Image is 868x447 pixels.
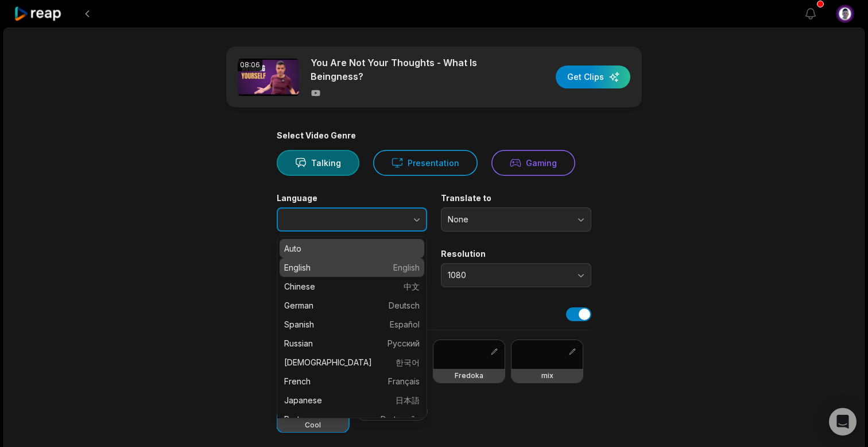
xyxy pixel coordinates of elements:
[284,280,420,292] p: Chinese
[556,65,630,88] button: Get Clips
[305,421,321,430] h3: Cool
[284,337,420,349] p: Russian
[381,413,420,425] span: Português
[441,207,591,232] button: None
[284,299,420,311] p: German
[387,337,420,349] span: Русский
[441,249,591,259] label: Resolution
[284,413,420,425] p: Portuguese
[284,375,420,387] p: French
[541,371,553,380] h3: mix
[277,130,591,141] div: Select Video Genre
[277,193,427,203] label: Language
[284,356,420,368] p: [DEMOGRAPHIC_DATA]
[284,242,420,255] p: Auto
[448,214,568,225] span: None
[396,356,420,368] span: 한국어
[441,193,591,203] label: Translate to
[238,59,262,71] div: 08:06
[311,56,509,83] p: You Are Not Your Thoughts - What Is Beingness?
[389,299,420,311] span: Deutsch
[455,371,483,380] h3: Fredoka
[284,318,420,330] p: Spanish
[277,150,359,176] button: Talking
[404,280,420,292] span: 中文
[396,394,420,406] span: 日本語
[448,270,568,280] span: 1080
[390,318,420,330] span: Español
[491,150,575,176] button: Gaming
[373,150,478,176] button: Presentation
[393,261,420,273] span: English
[829,408,857,436] div: Open Intercom Messenger
[441,263,591,287] button: 1080
[388,375,420,387] span: Français
[284,261,420,273] p: English
[284,394,420,406] p: Japanese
